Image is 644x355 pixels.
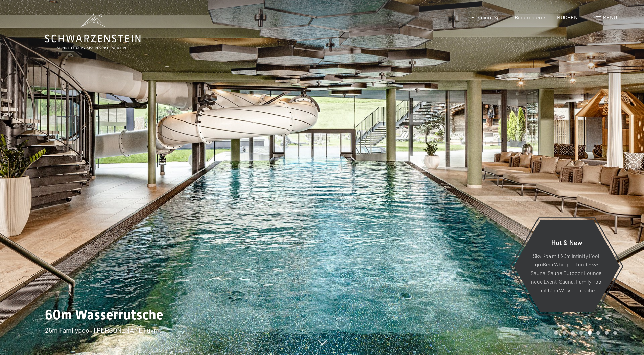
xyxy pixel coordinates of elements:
[605,331,609,335] div: Carousel Page 7
[530,251,603,294] p: Sky Spa mit 23m Infinity Pool, großem Whirlpool und Sky-Sauna, Sauna Outdoor Lounge, neue Event-S...
[471,14,502,20] a: Premium Spa
[554,331,558,335] div: Carousel Page 1
[588,331,592,335] div: Carousel Page 5 (Current Slide)
[571,331,575,335] div: Carousel Page 3
[515,14,545,20] a: Bildergalerie
[613,331,617,335] div: Carousel Page 8
[603,14,617,20] span: Menü
[563,331,566,335] div: Carousel Page 2
[551,238,582,246] span: Hot & New
[552,331,617,335] div: Carousel Pagination
[579,331,583,335] div: Carousel Page 4
[557,14,578,20] a: BUCHEN
[596,331,600,335] div: Carousel Page 6
[513,220,620,313] a: Hot & New Sky Spa mit 23m Infinity Pool, großem Whirlpool und Sky-Sauna, Sauna Outdoor Lounge, ne...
